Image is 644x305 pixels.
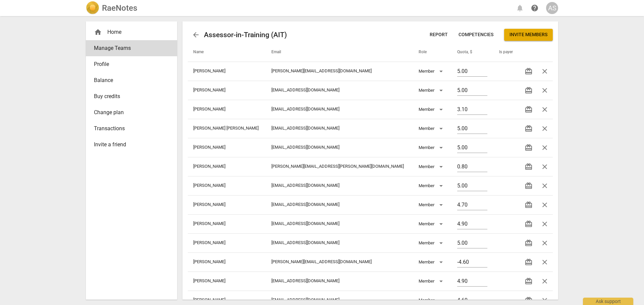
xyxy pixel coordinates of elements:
a: Manage Teams [86,40,177,56]
button: Transfer credits [521,159,537,175]
span: Invite a friend [94,141,164,149]
td: [EMAIL_ADDRESS][DOMAIN_NAME] [266,214,413,233]
span: Change plan [94,108,164,117]
span: close [541,296,549,304]
span: Name [193,50,212,55]
a: LogoRaeNotes [86,1,137,15]
div: Member [419,85,445,96]
td: [PERSON_NAME][EMAIL_ADDRESS][DOMAIN_NAME] [266,252,413,272]
span: close [541,144,549,152]
div: Member [419,142,445,153]
span: Email [271,50,289,55]
span: redeem [525,296,533,304]
span: Manage Teams [94,44,164,52]
td: [PERSON_NAME] [188,81,266,100]
button: Transfer credits [521,273,537,289]
button: Transfer credits [521,235,537,251]
span: close [541,239,549,247]
a: Balance [86,72,177,88]
button: AS [546,2,558,14]
td: [EMAIL_ADDRESS][DOMAIN_NAME] [266,138,413,157]
span: redeem [525,201,533,209]
td: [PERSON_NAME] [PERSON_NAME] [188,119,266,138]
span: Invite members [509,31,547,38]
button: Report [424,29,453,41]
a: Buy credits [86,88,177,104]
td: [PERSON_NAME] [188,252,266,272]
button: Transfer credits [521,216,537,232]
a: Transactions [86,121,177,137]
span: redeem [525,105,533,113]
button: Transfer credits [521,178,537,194]
div: Member [419,180,445,191]
span: help [531,4,539,12]
td: [PERSON_NAME] [188,233,266,252]
td: [EMAIL_ADDRESS][DOMAIN_NAME] [266,272,413,291]
div: Member [419,123,445,134]
div: Member [419,238,445,248]
span: close [541,201,549,209]
td: [EMAIL_ADDRESS][DOMAIN_NAME] [266,119,413,138]
td: [PERSON_NAME] [188,176,266,195]
span: redeem [525,182,533,190]
button: Transfer credits [521,63,537,79]
a: Profile [86,56,177,72]
span: redeem [525,144,533,152]
h2: Assessor-in-Training (AIT) [204,31,287,39]
span: redeem [525,277,533,285]
td: [PERSON_NAME] [188,195,266,214]
span: Transactions [94,125,164,133]
a: Change plan [86,104,177,121]
span: close [541,67,549,75]
span: close [541,105,549,113]
span: redeem [525,86,533,94]
button: Invite members [504,29,553,41]
td: [EMAIL_ADDRESS][DOMAIN_NAME] [266,195,413,214]
td: [PERSON_NAME][EMAIL_ADDRESS][DOMAIN_NAME] [266,62,413,81]
button: Transfer credits [521,82,537,98]
button: Transfer credits [521,254,537,270]
a: Help [529,2,541,14]
div: Member [419,276,445,287]
img: Logo [86,1,99,15]
span: redeem [525,220,533,228]
td: [PERSON_NAME] [188,62,266,81]
span: Balance [94,76,164,84]
button: Transfer credits [521,197,537,213]
span: close [541,258,549,266]
span: close [541,277,549,285]
span: redeem [525,239,533,247]
div: Home [86,24,177,40]
td: [PERSON_NAME][EMAIL_ADDRESS][PERSON_NAME][DOMAIN_NAME] [266,157,413,176]
td: [PERSON_NAME] [188,214,266,233]
td: [EMAIL_ADDRESS][DOMAIN_NAME] [266,176,413,195]
span: redeem [525,125,533,133]
button: Transfer credits [521,140,537,156]
span: close [541,220,549,228]
td: [PERSON_NAME] [188,100,266,119]
div: Member [419,257,445,268]
span: Buy credits [94,92,164,100]
td: [PERSON_NAME] [188,272,266,291]
td: [EMAIL_ADDRESS][DOMAIN_NAME] [266,81,413,100]
span: close [541,163,549,171]
span: Competencies [459,31,493,38]
span: Profile [94,60,164,68]
span: close [541,125,549,133]
th: Is payer [494,43,515,62]
div: Member [419,219,445,229]
div: Home [94,28,164,36]
span: home [94,28,102,36]
div: Member [419,66,445,77]
a: Invite a friend [86,137,177,153]
span: arrow_back [192,31,200,39]
span: Report [430,31,448,38]
span: redeem [525,163,533,171]
span: redeem [525,258,533,266]
button: Transfer credits [521,121,537,137]
div: Ask support [583,298,633,305]
span: Role [419,50,435,55]
button: Transfer credits [521,101,537,118]
td: [PERSON_NAME] [188,138,266,157]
